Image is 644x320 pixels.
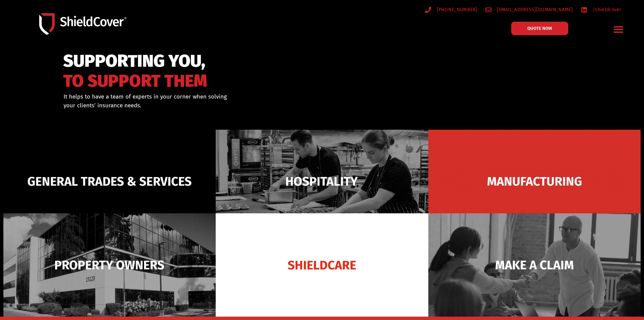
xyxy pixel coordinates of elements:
span: /shieldcover [591,5,621,14]
a: [EMAIL_ADDRESS][DOMAIN_NAME] [485,5,573,14]
div: Menu Toggle [611,21,627,37]
span: SUPPORTING YOU, [63,54,207,68]
span: QUOTE NOW [527,26,552,30]
div: It helps to have a team of experts in your corner when solving [64,92,357,110]
img: Shield-Cover-Underwriting-Australia-logo-full [39,13,126,35]
a: [PHONE_NUMBER] [425,5,477,14]
a: QUOTE NOW [511,22,568,35]
a: /shieldcover [581,5,621,14]
p: your clients’ insurance needs. [64,101,357,110]
span: [PHONE_NUMBER] [435,5,477,14]
span: [EMAIL_ADDRESS][DOMAIN_NAME] [495,5,573,14]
